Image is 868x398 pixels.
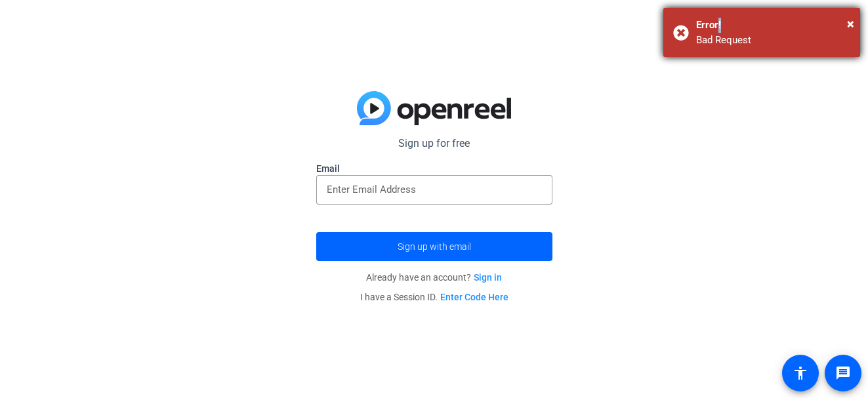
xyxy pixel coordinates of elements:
img: blue-gradient.svg [357,91,511,125]
input: Enter Email Address [327,182,542,197]
p: Sign up for free [316,136,552,151]
span: × [847,16,854,31]
div: Bad Request [696,33,850,48]
div: Error! [696,18,850,33]
button: Close [847,14,854,33]
a: Enter Code Here [440,292,508,302]
mat-icon: accessibility [793,365,808,381]
mat-icon: message [835,365,851,381]
span: Already have an account? [366,272,502,283]
button: Sign up with email [316,232,552,261]
a: Sign in [474,272,502,283]
span: I have a Session ID. [360,292,508,302]
label: Email [316,162,552,175]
